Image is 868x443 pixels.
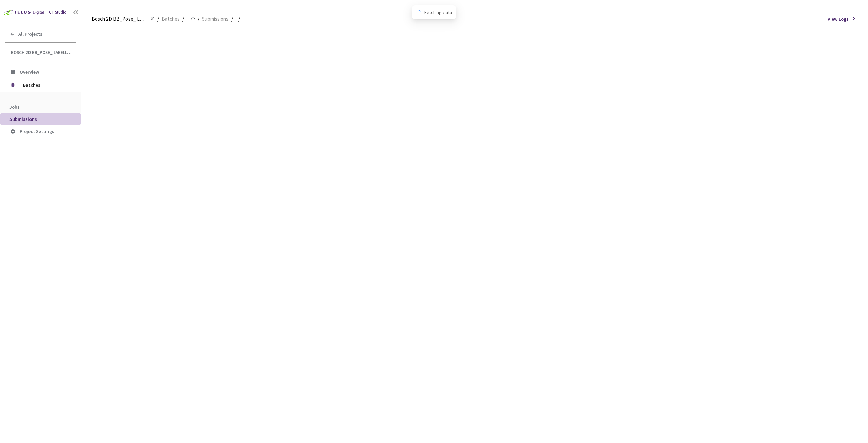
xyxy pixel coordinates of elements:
[202,15,229,23] span: Submissions
[182,15,184,23] li: /
[238,15,240,23] li: /
[18,31,42,37] span: All Projects
[49,9,67,16] div: GT Studio
[231,15,233,23] li: /
[20,69,39,75] span: Overview
[160,15,181,22] a: Batches
[201,15,230,22] a: Submissions
[162,15,180,23] span: Batches
[828,16,849,22] span: View Logs
[20,128,54,134] span: Project Settings
[198,15,199,23] li: /
[157,15,159,23] li: /
[11,50,72,55] span: Bosch 2D BB_Pose_ Labelling (2025)
[23,78,70,92] span: Batches
[9,104,20,110] span: Jobs
[416,10,421,15] span: loading
[424,8,452,16] span: Fetching data
[92,15,146,23] span: Bosch 2D BB_Pose_ Labelling (2025)
[9,116,37,122] span: Submissions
